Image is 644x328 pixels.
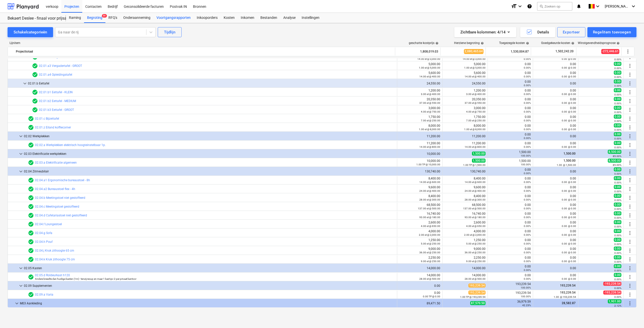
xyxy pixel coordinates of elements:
[524,172,531,175] small: 0.00%
[614,194,621,198] span: 0.00
[524,93,531,96] small: 0.00%
[66,13,84,23] a: Raming
[490,142,531,149] div: 0.00
[627,116,633,122] span: Meer acties
[535,106,576,113] div: 0.00
[490,62,531,69] div: 0.00
[445,142,486,149] div: 11,200.00
[238,13,257,23] div: Inkomen
[399,124,440,131] div: 8,000.00
[399,62,440,69] div: 5,000.00
[465,190,486,192] small: 24.00 st @ 400.00
[490,98,531,105] div: 0.00
[463,164,486,166] small: 1.00 TP @ 1,500.00
[627,151,633,157] span: Meer acties
[630,3,636,9] i: keyboard_arrow_down
[627,107,633,113] span: Meer acties
[627,195,633,201] span: Meer acties
[299,13,323,23] a: Instellingen
[490,133,531,140] div: 0.00
[490,159,531,166] div: 1,500.00
[35,273,70,277] a: 02.05.d Roldeurkast h120
[14,29,47,35] div: Schakelcategorieën
[562,190,576,192] small: 0.00 @ 0.00
[445,106,486,113] div: 3,000.00
[517,3,523,9] i: keyboard_arrow_down
[562,75,576,78] small: 0.00 @ 0.00
[627,160,633,166] span: Meer acties
[399,177,440,184] div: 8,400.00
[614,76,621,78] small: 0.00%
[445,194,486,201] div: 8,400.00
[614,141,621,145] span: 0.00
[445,115,486,122] div: 1,750.00
[524,137,531,139] small: 0.00%
[557,164,576,166] small: 1.00 @ 1,500.00
[221,13,238,23] div: Kosten
[399,134,440,138] div: 11,200.00
[535,170,576,173] div: 0.00
[627,63,633,69] span: Meer acties
[627,124,633,130] span: Meer acties
[445,124,486,131] div: 8,000.00
[419,198,440,201] small: 28.00 st @ 300.00
[35,293,53,296] a: 02.09.a Varia
[466,119,486,122] small: 7.00 st @ 250.00
[614,120,621,122] small: 0.00%
[562,198,576,201] small: 0.00 @ 0.00
[14,300,20,306] span: keyboard_arrow_down
[627,98,633,104] span: Meer acties
[614,203,621,207] span: 0.00
[537,2,572,11] button: Zoeken op
[120,13,153,23] div: Onderaanneming
[562,58,576,60] small: 0.00 @ 0.00
[524,84,531,87] small: 0.00%
[614,137,621,140] small: 0.00%
[627,248,633,254] span: Meer acties
[570,42,574,45] span: help
[399,98,440,105] div: 20,350.00
[535,142,576,149] div: 0.00
[614,102,621,105] small: 0.00%
[399,106,440,113] div: 3,000.00
[399,170,440,173] div: 130,740.00
[563,29,580,35] div: Exporteer
[614,106,621,110] span: 0.00
[35,240,53,244] a: 02.04.h Pouf
[463,58,486,60] small: 14.00 st @ 3,000.00
[616,42,620,45] span: help
[8,27,53,37] button: Schakelcategorieën
[399,194,440,201] div: 8,400.00
[627,221,633,227] span: Meer acties
[35,249,74,252] a: 02.04.j Kruk zithoogte 65 cm
[562,119,576,122] small: 0.00 @ 0.00
[535,71,576,78] div: 0.00
[562,110,576,113] small: 0.00 @ 0.00
[399,203,440,210] div: 68,500.00
[466,110,486,113] small: 4.00 st @ 750.00
[35,143,106,147] a: 02.02.a Werkplekken elektrisch hoogteinstelbaar 1p.
[499,41,529,45] div: Toegezegde kosten
[39,90,73,94] a: 02.01.b1 Eettafel - KLEIN
[601,49,619,54] span: -272,446.61
[419,102,440,104] small: 37.00 st @ 550.00
[18,151,24,157] span: keyboard_arrow_down
[280,13,299,23] div: Analyse
[445,185,486,193] div: 9,600.00
[35,117,59,120] a: 02.01.c Bijzettafel
[464,128,486,131] small: 1.00 st @ 8,000.00
[587,27,636,37] button: Regelitem toevoegen
[614,190,621,193] small: 0.00%
[35,258,75,261] a: 02.04.k Kruk zithoogte 75 cm
[35,161,77,164] a: 02.03.a Elektrificatie algemeen
[562,102,576,104] small: 0.00 @ 0.00
[535,185,576,193] div: 0.00
[614,97,621,101] span: 0.00
[619,304,644,328] iframe: Chat Widget
[35,214,87,217] a: 02.04.d Cafetariastoel niet gestoffeerd
[421,93,440,96] small: 3.00 st @ 400.00
[257,13,280,23] a: Bestanden
[520,27,555,37] button: Details
[525,42,529,45] span: help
